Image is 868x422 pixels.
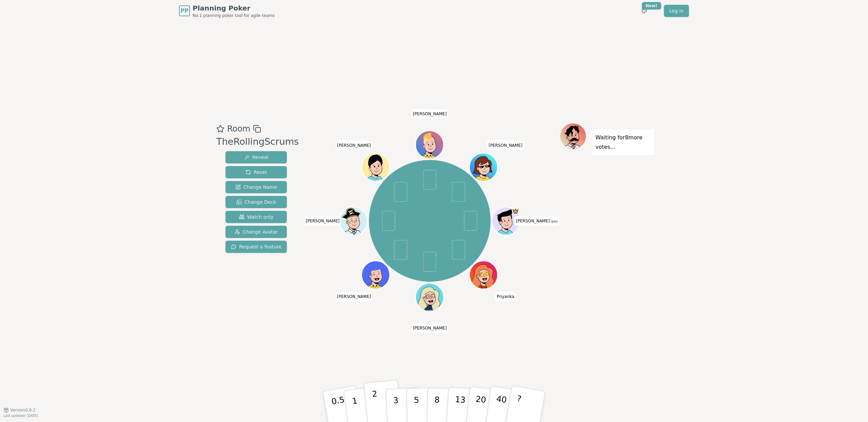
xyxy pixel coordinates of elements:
[193,3,275,13] span: Planning Poker
[235,184,277,190] span: Change Name
[225,226,287,238] button: Change Avatar
[487,141,524,150] span: Click to change your name
[3,407,36,413] button: Version0.9.2
[193,13,275,18] span: No.1 planning poker tool for agile teams
[179,3,275,18] a: PPPlanning PokerNo.1 planning poker tool for agile teams
[244,154,268,161] span: Reveal
[304,216,341,226] span: Click to change your name
[335,141,373,150] span: Click to change your name
[216,135,299,149] div: TheRollingScrums
[245,169,267,176] span: Reset
[514,216,559,226] span: Click to change your name
[227,123,250,135] span: Room
[550,220,558,223] span: (you)
[225,241,287,253] button: Request a feature
[411,109,449,119] span: Click to change your name
[595,133,651,152] p: Waiting for 8 more votes...
[235,228,278,235] span: Change Avatar
[493,208,519,234] button: Click to change your avatar
[638,5,650,17] button: New!
[225,196,287,208] button: Change Deck
[216,123,224,135] button: Add as favourite
[225,151,287,163] button: Reveal
[664,5,689,17] a: Log in
[180,7,188,15] span: PP
[512,208,519,215] span: Antonio is the host
[225,166,287,178] button: Reset
[236,199,276,205] span: Change Deck
[225,181,287,193] button: Change Name
[231,243,281,250] span: Request a feature
[642,2,661,9] div: New!
[239,214,274,220] span: Watch only
[225,211,287,223] button: Watch only
[3,414,38,418] span: Last updated: [DATE]
[10,407,36,413] span: Version 0.9.2
[335,292,373,301] span: Click to change your name
[411,323,449,333] span: Click to change your name
[495,292,516,301] span: Click to change your name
